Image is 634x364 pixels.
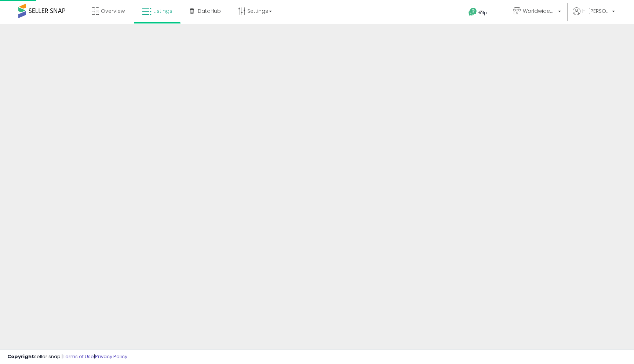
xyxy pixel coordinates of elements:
[468,7,477,17] i: Get Help
[582,7,610,15] span: Hi [PERSON_NAME]
[477,10,487,16] span: Help
[101,7,125,15] span: Overview
[153,7,172,15] span: Listings
[523,7,556,15] span: WorldwideSuperStore
[573,7,615,24] a: Hi [PERSON_NAME]
[463,2,502,24] a: Help
[198,7,221,15] span: DataHub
